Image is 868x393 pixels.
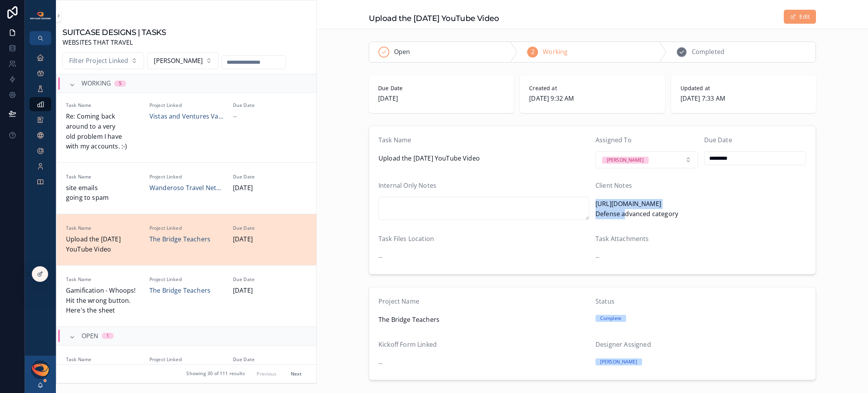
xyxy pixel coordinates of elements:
[149,286,210,296] a: The Bridge Teachers
[529,84,655,92] span: Created at
[149,356,224,363] span: Project Linked
[147,52,219,70] button: Select Button
[394,47,410,57] span: Open
[543,47,568,57] span: Working
[595,297,615,306] span: Status
[186,371,245,377] span: Showing 30 of 111 results
[233,276,307,283] span: Due Date
[233,356,307,363] span: Due Date
[66,225,140,231] span: Task Name
[82,331,99,341] span: OPEN
[233,225,307,231] span: Due Date
[66,286,140,316] span: Gamification - Whoops! Hit the wrong button. Here's the sheet
[149,276,224,283] span: Project Linked
[681,84,807,92] span: Updated at
[57,265,316,327] a: Task NameGamification - Whoops! Hit the wrong button. Here's the sheetProject LinkedThe Bridge Te...
[784,10,816,24] button: Edit
[57,162,316,214] a: Task Namesite emails going to spamProject LinkedWanderoso Travel NetworkDue Date[DATE]
[66,356,140,363] span: Task Name
[704,136,732,144] span: Due Date
[529,94,655,104] span: [DATE] 9:32 AM
[106,333,109,339] div: 1
[66,102,140,108] span: Task Name
[595,199,806,219] span: [URL][DOMAIN_NAME] Defense advanced category
[149,102,224,108] span: Project Linked
[82,79,111,89] span: WORKING
[149,112,224,122] a: Vistas and Ventures Vacations
[149,183,224,193] a: Wanderoso Travel Network
[369,13,499,24] h1: Upload the [DATE] YouTube Video
[154,56,203,66] span: [PERSON_NAME]
[66,276,140,283] span: Task Name
[378,84,504,92] span: Due Date
[233,234,307,245] span: [DATE]
[66,112,140,151] span: Re: Coming back around to a very old problem I have with my accounts. :-)
[233,102,307,108] span: Due Date
[62,38,166,48] span: WEBSITES THAT TRAVEL
[233,183,307,193] span: [DATE]
[69,56,128,66] span: Filter Project Linked
[233,112,237,122] span: --
[149,225,224,231] span: Project Linked
[378,154,589,164] span: Upload the [DATE] YouTube Video
[595,136,632,144] span: Assigned To
[531,47,535,57] span: 2
[285,368,307,380] button: Next
[378,358,382,369] span: --
[378,181,436,190] span: Internal Only Notes
[149,174,224,180] span: Project Linked
[378,252,382,262] span: --
[378,297,419,306] span: Project Name
[378,234,434,243] span: Task Files Location
[595,234,649,243] span: Task Attachments
[378,315,589,325] span: The Bridge Teachers
[378,340,437,349] span: Kickoff Form Linked
[595,252,599,262] span: --
[378,94,504,104] span: [DATE]
[62,27,166,38] h1: SUITCASE DESIGNS | TASKS
[595,181,632,190] span: Client Notes
[66,234,140,254] span: Upload the [DATE] YouTube Video
[30,11,51,20] img: App logo
[233,174,307,180] span: Due Date
[595,151,698,168] button: Select Button
[62,52,144,70] button: Select Button
[25,45,56,199] div: scrollable content
[600,358,637,365] div: [PERSON_NAME]
[66,183,140,203] span: site emails going to spam
[692,47,724,57] span: Completed
[119,80,122,87] div: 5
[378,136,411,144] span: Task Name
[595,340,651,349] span: Designer Assigned
[66,174,140,180] span: Task Name
[149,234,210,245] a: The Bridge Teachers
[607,157,644,164] div: [PERSON_NAME]
[681,94,807,104] span: [DATE] 7:33 AM
[233,286,307,296] span: [DATE]
[57,345,316,387] a: Task NameSchedule a consultationProject LinkedTop Gun Travel AgencyDue Date--
[57,214,316,265] a: Task NameUpload the [DATE] YouTube VideoProject LinkedThe Bridge TeachersDue Date[DATE]
[57,91,316,162] a: Task NameRe: Coming back around to a very old problem I have with my accounts. :-)Project LinkedV...
[600,315,621,322] div: Complete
